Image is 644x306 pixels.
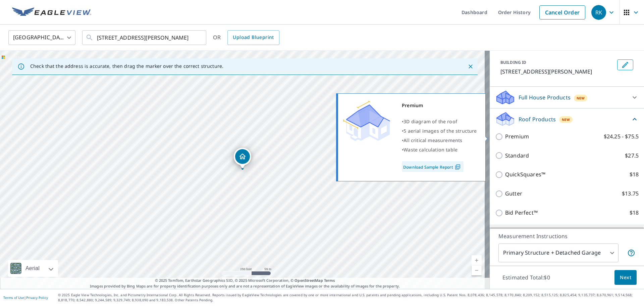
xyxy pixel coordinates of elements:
span: © 2025 TomTom, Earthstar Geographics SIO, © 2025 Microsoft Corporation, © [155,278,335,283]
p: $18 [630,170,639,179]
p: Full House Products [519,93,571,101]
p: Standard [505,151,529,160]
p: $18 [630,209,639,217]
div: • [402,145,477,155]
button: Close [466,62,475,71]
div: Dropped pin, building 1, Residential property, 5226 Murphy Rd Orchard Park, NY 14127 [234,148,251,169]
span: Upload Blueprint [233,33,274,42]
span: All critical measurements [404,137,462,143]
div: RK [591,5,606,20]
div: [GEOGRAPHIC_DATA] [8,28,75,47]
p: | [3,296,48,300]
p: Check that the address is accurate, then drag the marker over the correct structure. [30,63,223,69]
div: Premium [402,101,477,110]
span: Next [620,273,631,282]
div: Primary Structure + Detached Garage [498,244,619,262]
span: New [577,95,585,101]
a: Terms of Use [3,295,24,300]
span: New [562,117,570,122]
span: 3D diagram of the roof [404,118,457,125]
a: Upload Blueprint [227,30,279,45]
input: Search by address or latitude-longitude [97,28,193,47]
a: Current Level 17, Zoom In [472,255,482,265]
p: Gutter [505,189,522,198]
div: Aerial [8,260,58,277]
div: Aerial [23,260,42,277]
div: • [402,136,477,145]
img: Premium [343,101,390,141]
p: Estimated Total: $0 [497,270,555,285]
a: Terms [324,278,335,283]
a: Download Sample Report [402,161,464,172]
div: OR [213,30,279,45]
img: Pdf Icon [453,164,462,170]
p: $27.5 [625,151,639,160]
div: Roof ProductsNew [495,111,639,127]
p: Measurement Instructions [498,232,635,240]
a: Privacy Policy [26,295,48,300]
p: © 2025 Eagle View Technologies, Inc. and Pictometry International Corp. All Rights Reserved. Repo... [58,293,641,303]
a: OpenStreetMap [294,278,323,283]
p: $24.25 - $75.5 [604,132,639,141]
img: EV Logo [12,7,91,17]
p: $13.75 [622,189,639,198]
p: [STREET_ADDRESS][PERSON_NAME] [500,68,614,76]
span: Waste calculation table [404,146,458,153]
p: Premium [505,132,529,141]
a: Cancel Order [539,5,585,19]
p: BUILDING ID [500,59,526,65]
span: Your report will include the primary structure and a detached garage if one exists. [627,249,635,257]
button: Edit building 1 [617,59,633,70]
div: • [402,117,477,126]
div: Full House ProductsNew [495,89,639,105]
p: Roof Products [519,115,556,123]
p: QuickSquares™ [505,170,545,179]
a: Current Level 17, Zoom Out [472,265,482,275]
button: Next [614,270,637,285]
span: 5 aerial images of the structure [404,128,477,134]
p: Bid Perfect™ [505,209,538,217]
div: • [402,126,477,136]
